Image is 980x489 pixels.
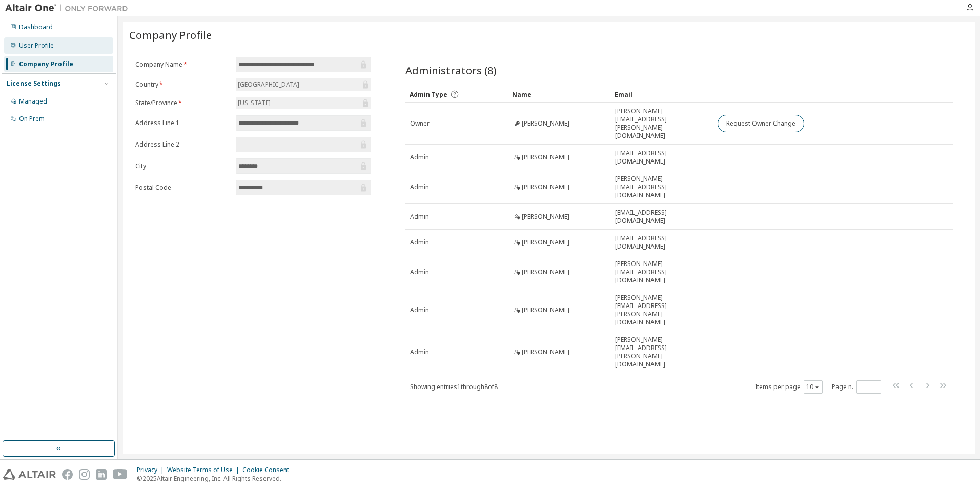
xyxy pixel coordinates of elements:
[236,78,371,91] div: [GEOGRAPHIC_DATA]
[615,260,708,284] span: [PERSON_NAME][EMAIL_ADDRESS][DOMAIN_NAME]
[7,79,61,88] div: License Settings
[5,3,133,13] img: Altair One
[615,107,708,140] span: [PERSON_NAME][EMAIL_ADDRESS][PERSON_NAME][DOMAIN_NAME]
[522,238,569,247] span: [PERSON_NAME]
[615,149,708,166] span: [EMAIL_ADDRESS][DOMAIN_NAME]
[522,119,569,128] span: [PERSON_NAME]
[19,60,73,68] div: Company Profile
[410,119,430,128] span: Owner
[135,140,230,149] label: Address Line 2
[410,213,429,221] span: Admin
[135,99,230,107] label: State/Province
[410,268,429,276] span: Admin
[522,153,569,161] span: [PERSON_NAME]
[615,175,708,199] span: [PERSON_NAME][EMAIL_ADDRESS][DOMAIN_NAME]
[615,86,709,103] div: Email
[135,162,230,170] label: City
[79,469,90,480] img: instagram.svg
[129,28,212,42] span: Company Profile
[410,348,429,356] span: Admin
[512,86,606,103] div: Name
[242,466,295,474] div: Cookie Consent
[135,80,230,89] label: Country
[236,97,272,109] div: [US_STATE]
[405,63,497,77] span: Administrators (8)
[615,209,708,225] span: [EMAIL_ADDRESS][DOMAIN_NAME]
[410,238,429,247] span: Admin
[137,474,295,483] p: © 2025 Altair Engineering, Inc. All Rights Reserved.
[615,336,708,369] span: [PERSON_NAME][EMAIL_ADDRESS][PERSON_NAME][DOMAIN_NAME]
[410,90,447,99] span: Admin Type
[19,42,54,50] div: User Profile
[832,380,881,394] span: Page n.
[19,115,45,123] div: On Prem
[718,115,804,132] button: Request Owner Change
[135,184,230,192] label: Postal Code
[410,382,498,391] span: Showing entries 1 through 8 of 8
[96,469,107,480] img: linkedin.svg
[62,469,73,480] img: facebook.svg
[522,183,569,191] span: [PERSON_NAME]
[410,153,429,161] span: Admin
[410,183,429,191] span: Admin
[19,23,53,31] div: Dashboard
[410,306,429,314] span: Admin
[806,383,820,391] button: 10
[236,97,371,109] div: [US_STATE]
[135,119,230,127] label: Address Line 1
[522,268,569,276] span: [PERSON_NAME]
[615,234,708,251] span: [EMAIL_ADDRESS][DOMAIN_NAME]
[236,79,301,90] div: [GEOGRAPHIC_DATA]
[3,469,56,480] img: altair_logo.svg
[522,348,569,356] span: [PERSON_NAME]
[167,466,242,474] div: Website Terms of Use
[522,213,569,221] span: [PERSON_NAME]
[113,469,128,480] img: youtube.svg
[615,294,708,327] span: [PERSON_NAME][EMAIL_ADDRESS][PERSON_NAME][DOMAIN_NAME]
[755,380,823,394] span: Items per page
[522,306,569,314] span: [PERSON_NAME]
[19,97,47,106] div: Managed
[137,466,167,474] div: Privacy
[135,60,230,69] label: Company Name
